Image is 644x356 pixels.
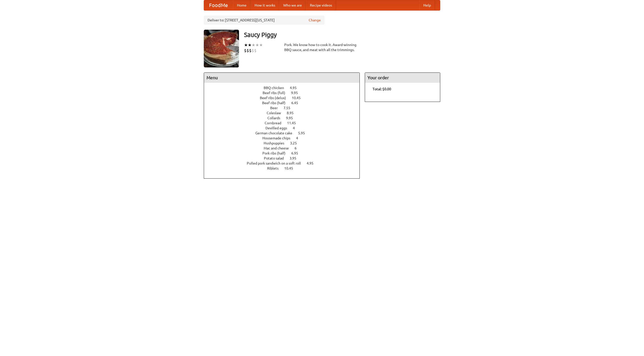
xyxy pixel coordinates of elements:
a: Coleslaw 8.95 [267,111,303,115]
h3: Saucy Piggy [244,30,440,40]
span: 10.45 [284,166,298,170]
span: 9.95 [291,91,303,95]
a: How it works [251,0,279,10]
li: $ [249,48,252,53]
span: Hushpuppies [264,141,289,145]
span: 3.25 [290,141,302,145]
a: Cornbread 11.45 [265,121,305,125]
h4: Your order [365,73,440,83]
div: Pork. We know how to cook it. Award-winning BBQ sauce, and meat with all the trimmings. [284,42,360,52]
li: $ [244,48,247,53]
span: Riblets [267,166,284,170]
a: Recipe videos [306,0,336,10]
span: 4.95 [307,161,318,165]
span: Mac and cheese [264,146,294,150]
a: Beef ribs (full) 9.95 [263,91,307,95]
span: 10.45 [292,96,306,100]
li: ★ [255,42,259,48]
span: 6.95 [291,151,303,155]
span: Beer [270,106,283,110]
span: 4 [293,126,300,130]
a: Pork ribs (half) 6.95 [262,151,307,155]
span: 3.95 [290,156,301,160]
span: Housemade chips [262,136,295,140]
li: $ [254,48,257,53]
span: Pulled pork sandwich on a soft roll [247,161,306,165]
a: FoodMe [204,0,233,10]
span: 4.95 [290,86,302,90]
a: Beer 7.55 [270,106,300,110]
a: Beef ribs (half) 6.45 [262,101,307,105]
h4: Menu [204,73,359,83]
span: Devilled eggs [265,126,292,130]
span: 4 [296,136,303,140]
b: Total: $0.00 [373,87,391,91]
span: Pork ribs (half) [262,151,291,155]
span: BBQ chicken [264,86,289,90]
a: Hushpuppies 3.25 [264,141,306,145]
span: 9.95 [286,116,298,120]
li: ★ [244,42,248,48]
a: Mac and cheese 6 [264,146,306,150]
a: Housemade chips 4 [262,136,307,140]
a: Beef ribs (delux) 10.45 [260,96,310,100]
a: Devilled eggs 4 [265,126,304,130]
span: Coleslaw [267,111,286,115]
span: 6.45 [291,101,303,105]
img: angular.jpg [204,30,239,67]
span: 7.55 [284,106,295,110]
div: Deliver to: [STREET_ADDRESS][US_STATE] [204,16,325,25]
span: Collards [267,116,285,120]
a: Who we are [279,0,306,10]
a: BBQ chicken 4.95 [264,86,306,90]
a: German chocolate cake 5.95 [255,131,314,135]
span: Beef ribs (half) [262,101,291,105]
li: ★ [252,42,255,48]
li: ★ [259,42,263,48]
a: Pulled pork sandwich on a soft roll 4.95 [247,161,323,165]
span: Cornbread [265,121,286,125]
li: ★ [248,42,252,48]
span: Beef ribs (full) [263,91,290,95]
span: Beef ribs (delux) [260,96,291,100]
li: $ [247,48,249,53]
a: Home [233,0,251,10]
a: Change [309,18,321,23]
span: German chocolate cake [255,131,297,135]
a: Collards 9.95 [267,116,302,120]
span: 8.95 [287,111,299,115]
span: Potato salad [264,156,289,160]
a: Riblets 10.45 [267,166,302,170]
a: Potato salad 3.95 [264,156,306,160]
span: 5.95 [298,131,310,135]
span: 11.45 [287,121,301,125]
a: Help [419,0,435,10]
span: 6 [295,146,302,150]
li: $ [252,48,254,53]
